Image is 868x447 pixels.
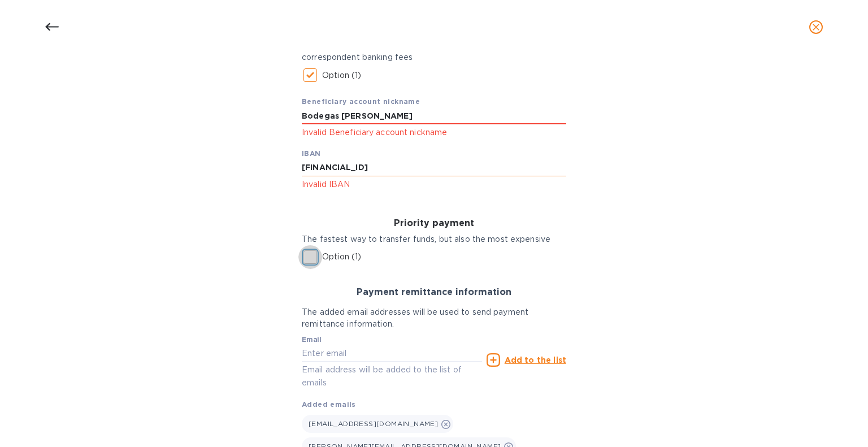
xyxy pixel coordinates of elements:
[302,400,356,409] b: Added emails
[302,149,321,158] b: IBAN
[322,251,361,263] p: Option (1)
[302,233,566,245] p: The fastest way to transfer funds, but also the most expensive
[302,415,453,433] div: [EMAIL_ADDRESS][DOMAIN_NAME]
[302,126,566,139] p: Invalid Beneficiary account nickname
[302,345,482,362] input: Enter email
[309,419,438,428] span: [EMAIL_ADDRESS][DOMAIN_NAME]
[302,159,566,176] input: IBAN
[302,337,322,344] label: Email
[302,218,566,229] h3: Priority payment
[302,306,566,330] p: The added email addresses will be used to send payment remittance information.
[302,178,566,191] p: Invalid IBAN
[302,107,566,124] input: Beneficiary account nickname
[505,355,566,364] u: Add to the list
[322,70,361,81] p: Option (1)
[302,97,420,106] b: Beneficiary account nickname
[302,363,482,389] p: Email address will be added to the list of emails
[302,287,566,298] h3: Payment remittance information
[802,14,830,41] button: close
